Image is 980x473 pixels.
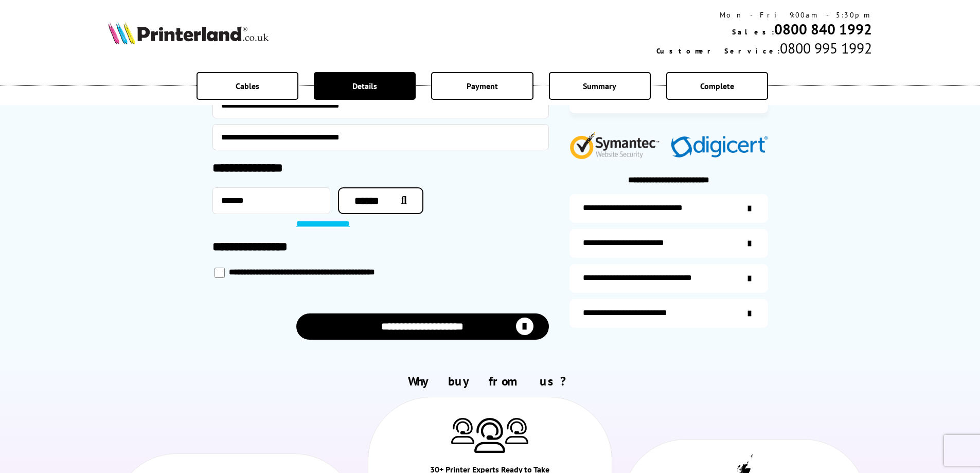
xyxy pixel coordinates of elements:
span: Customer Service: [656,46,780,56]
span: Sales: [732,27,774,37]
span: Cables [236,81,259,91]
img: Printer Experts [451,418,474,444]
img: Printer Experts [474,418,505,453]
h2: Why buy from us? [108,373,872,389]
a: additional-ink [569,194,768,223]
a: secure-website [569,299,768,328]
div: Mon - Fri 9:00am - 5:30pm [656,10,872,20]
img: Printer Experts [505,418,528,444]
span: 0800 995 1992 [780,39,872,58]
a: 0800 840 1992 [774,20,872,39]
span: Complete [700,81,734,91]
img: Printerland Logo [108,22,269,44]
a: additional-cables [569,264,768,293]
span: Payment [467,81,498,91]
span: Details [352,81,377,91]
span: Summary [583,81,616,91]
a: items-arrive [569,229,768,258]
